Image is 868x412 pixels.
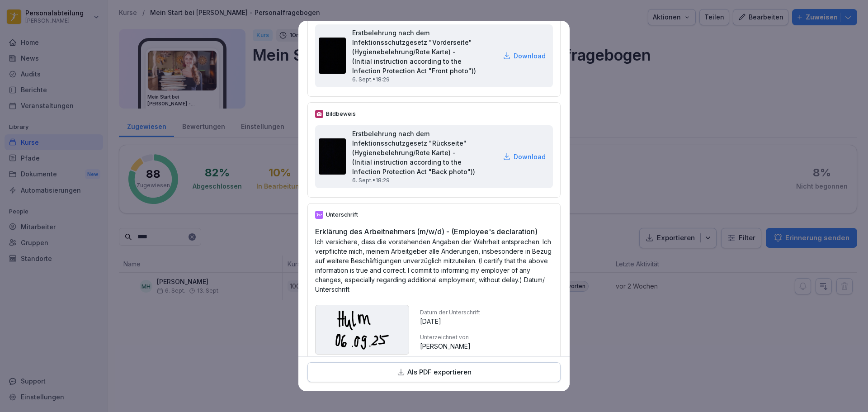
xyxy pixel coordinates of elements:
[352,176,496,185] p: 6. Sept. • 18:29
[319,138,346,175] img: nytzdy3gib44r3deesg7ojv6.png
[352,129,496,176] h2: Erstbelehrung nach dem Infektionsschutzgesetz "Rückseite" (Hygienebelehrung/Rote Karte) - (Initia...
[319,38,346,74] img: aiygupa72d7wuj3i1iigu8bd.png
[420,341,480,351] p: [PERSON_NAME]
[315,237,553,294] p: Ich versichere, dass die vorstehenden Angaben der Wahrheit entsprechen. Ich verpflichte mich, mei...
[407,367,472,378] p: Als PDF exportieren
[326,211,358,219] p: Unterschrift
[420,317,480,326] p: [DATE]
[307,362,561,383] button: Als PDF exportieren
[352,28,496,76] h2: Erstbelehrung nach dem Infektionsschutzgesetz "Vorderseite" (Hygienebelehrung/Rote Karte) - (Init...
[352,76,496,84] p: 6. Sept. • 18:29
[514,152,546,161] p: Download
[319,309,405,350] img: r6k0ljmry1hczd1prm4xc505.svg
[420,333,480,341] p: Unterzeichnet von
[326,110,356,118] p: Bildbeweis
[514,51,546,61] p: Download
[315,226,553,237] h2: Erklärung des Arbeitnehmers (m/w/d) - (Employee's declaration)
[420,308,480,317] p: Datum der Unterschrift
